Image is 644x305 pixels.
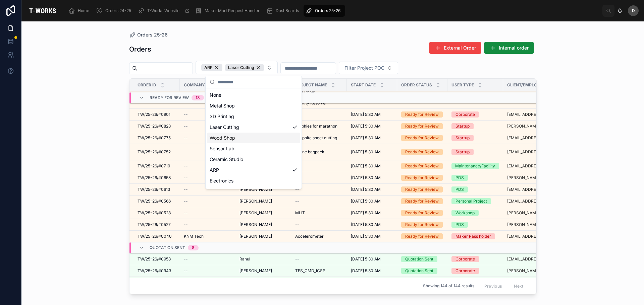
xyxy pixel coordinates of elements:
span: Filter Project POC [344,65,384,71]
a: Startup [451,135,499,141]
div: Suggestions [206,88,302,189]
span: Maker Mart Request Handler [205,8,260,13]
span: Project Name [295,82,327,88]
a: Orders 25-26 [129,31,168,38]
div: Laser Cutting [207,122,300,133]
a: -- [295,222,343,227]
a: -- [184,256,231,262]
a: [EMAIL_ADDRESS][DOMAIN_NAME] [507,135,566,141]
div: Startup [455,135,470,141]
a: -- [184,187,231,192]
span: TW/25-26/#0613 [138,187,170,192]
span: [PERSON_NAME] [239,210,272,216]
a: Maker Pass holder [451,233,499,239]
a: PDS [451,186,499,193]
span: [DATE] 5:30 AM [351,149,381,155]
a: [DATE] 5:30 AM [351,175,393,180]
span: -- [184,222,188,227]
a: [EMAIL_ADDRESS][DOMAIN_NAME] [507,112,566,117]
span: Ready for Review [150,95,189,100]
span: [DATE] 5:30 AM [351,187,381,192]
span: [PERSON_NAME] [239,222,272,227]
span: TW/25-26/#0527 [138,222,171,227]
a: TW/25-26/#0528 [138,210,176,216]
span: TW/25-26/#0528 [138,210,171,216]
a: [EMAIL_ADDRESS][DOMAIN_NAME] [507,234,566,239]
a: Ready for Review [401,111,443,118]
a: [PERSON_NAME] [239,187,287,192]
span: TW/25-26/#0828 [138,124,171,129]
a: [EMAIL_ADDRESS][DOMAIN_NAME] [507,163,566,169]
div: Ready for Review [405,175,439,181]
span: TW/25-26/#0040 [138,234,172,239]
a: [PERSON_NAME] [239,210,287,216]
a: [EMAIL_ADDRESS][DOMAIN_NAME] [507,256,566,262]
a: Corporate [451,256,499,262]
span: -- [184,135,188,141]
div: Ready for Review [405,210,439,216]
a: [PERSON_NAME] [239,199,287,204]
a: -- [295,199,343,204]
span: Internal order [499,45,529,51]
div: PDS [455,222,464,228]
a: -- [184,149,231,155]
a: -- [184,175,231,180]
a: -- [184,199,231,204]
span: TW/25-26/#0658 [138,175,171,180]
a: TW/25-26/#0958 [138,256,176,262]
a: -- [295,187,343,192]
button: External Order [429,42,481,54]
a: DashBoards [264,5,304,17]
span: -- [184,187,188,192]
span: TW/25-26/#0566 [138,199,171,204]
a: Drone bagpack [295,149,343,155]
a: Ready for Review [401,210,443,216]
span: [PERSON_NAME] [239,268,272,274]
div: Ready for Review [405,186,439,193]
span: [DATE] 5:30 AM [351,234,381,239]
a: -- [184,163,231,169]
a: [PERSON_NAME][EMAIL_ADDRESS][DOMAIN_NAME] [507,175,566,180]
a: TW/25-26/#0775 [138,135,176,141]
a: Home [66,5,94,17]
a: TW/25-26/#0527 [138,222,176,227]
a: -- [184,268,231,274]
a: Ready for Review [401,186,443,193]
span: -- [184,112,188,117]
span: TW/25-26/#0752 [138,149,171,155]
span: -- [184,163,188,169]
a: Startup [451,123,499,129]
a: Ready for Review [401,123,443,129]
a: [PERSON_NAME][EMAIL_ADDRESS][DOMAIN_NAME] [507,210,566,216]
a: -- [184,210,231,216]
div: Ready for Review [405,222,439,228]
span: -- [184,175,188,180]
span: External Order [444,45,476,51]
span: [DATE] 5:30 AM [351,175,381,180]
span: Accelerometer [295,234,324,239]
a: TW/25-26/#0828 [138,124,176,129]
div: Wood Shop [207,133,300,143]
a: [DATE] 5:30 AM [351,210,393,216]
a: TW/25-26/#0040 [138,234,176,239]
a: [DATE] 5:30 AM [351,187,393,192]
span: Home [78,8,89,13]
a: Maker Mart Request Handler [193,5,264,17]
div: Startup [455,149,470,155]
a: TW/25-26/#0566 [138,199,176,204]
span: Quotation Sent [150,245,185,250]
div: Ready for Review [405,163,439,169]
span: -- [295,199,299,204]
a: -- [295,256,343,262]
a: -- [184,112,231,117]
span: [DATE] 5:30 AM [351,256,381,262]
span: TW/25-26/#0775 [138,135,171,141]
a: [DATE] 5:30 AM [351,135,393,141]
a: Rahul [239,256,287,262]
h1: Orders [129,45,151,54]
span: TW/25-26/#0958 [138,256,171,262]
